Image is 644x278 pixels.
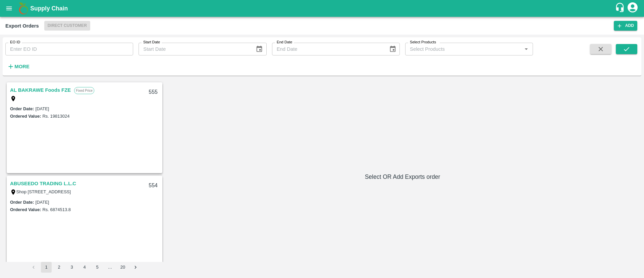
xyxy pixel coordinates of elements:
[130,262,141,273] button: Go to next page
[16,189,71,194] label: Shop [STREET_ADDRESS]
[407,45,520,53] input: Select Products
[79,262,90,273] button: Go to page 4
[74,87,94,94] p: Fixed Price
[10,86,71,94] a: AL BAKRAWE Foods FZE
[253,43,266,55] button: Choose date
[615,2,627,14] div: customer-support
[1,1,17,16] button: open drawer
[17,2,30,15] img: logo
[10,106,34,111] label: Order Date :
[5,43,133,55] input: Enter EO ID
[41,262,52,273] button: page 1
[14,64,30,69] strong: More
[10,179,76,188] a: ABUSEEDO TRADING L.L.C
[105,264,115,271] div: …
[145,178,162,194] div: 554
[117,262,128,273] button: Go to page 20
[5,61,31,72] button: More
[30,4,615,13] a: Supply Chain
[10,114,41,119] label: Ordered Value:
[386,43,399,55] button: Choose date
[30,5,68,12] b: Supply Chain
[36,200,49,205] label: [DATE]
[627,1,639,15] div: account of current user
[272,43,384,55] input: End Date
[522,45,531,53] button: Open
[10,200,34,205] label: Order Date :
[66,262,77,273] button: Go to page 3
[42,114,69,119] label: Rs. 19813024
[139,43,250,55] input: Start Date
[27,262,142,273] nav: pagination navigation
[10,207,41,212] label: Ordered Value:
[166,172,639,182] h6: Select OR Add Exports order
[5,22,39,30] div: Export Orders
[277,40,292,45] label: End Date
[145,84,162,100] div: 555
[143,40,160,45] label: Start Date
[54,262,64,273] button: Go to page 2
[36,106,49,111] label: [DATE]
[42,207,71,212] label: Rs. 6874513.8
[410,40,436,45] label: Select Products
[10,40,20,45] label: EO ID
[92,262,103,273] button: Go to page 5
[614,21,637,31] button: Add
